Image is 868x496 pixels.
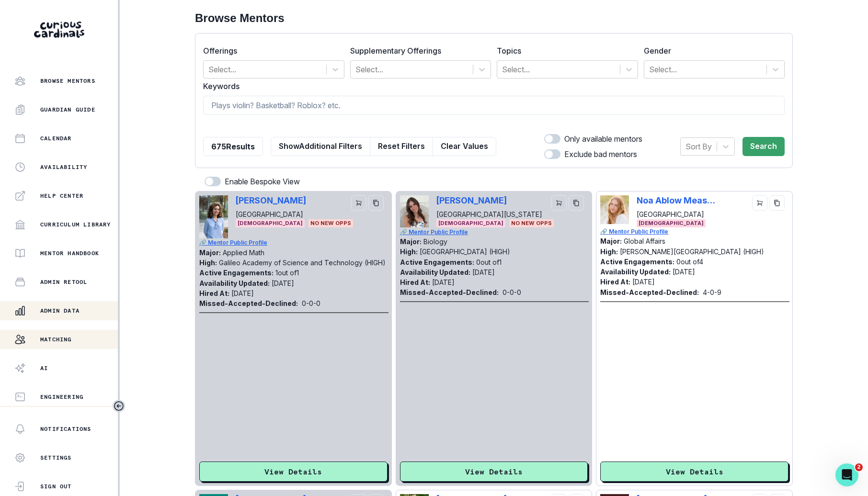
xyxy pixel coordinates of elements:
[40,425,91,433] p: Notifications
[835,463,858,486] iframe: Intercom live chat
[350,45,486,56] label: Supplementary Offerings
[236,209,306,219] p: [GEOGRAPHIC_DATA]
[509,219,554,227] span: No New Opps
[624,237,665,245] p: Global Affairs
[225,176,300,187] p: Enable Bespoke View
[40,307,80,315] p: Admin Data
[564,133,642,145] p: Only available mentors
[400,237,422,246] p: Major:
[113,400,125,412] button: Toggle sidebar
[236,219,305,227] span: [DEMOGRAPHIC_DATA]
[476,258,502,266] p: 0 out of 1
[199,269,274,277] p: Active Engagements:
[302,298,320,308] p: 0 - 0 - 0
[199,462,388,482] button: View Details
[351,195,366,211] button: cart
[40,163,87,171] p: Availability
[199,259,217,267] p: High:
[400,287,499,297] p: Missed-Accepted-Declined:
[436,209,542,219] p: [GEOGRAPHIC_DATA][US_STATE]
[564,148,637,160] p: Exclude bad mentors
[600,248,618,256] p: High:
[632,278,655,286] p: [DATE]
[855,463,863,471] span: 2
[203,80,779,92] label: Keywords
[199,195,228,238] img: Picture of Victoria Duran-Valero
[600,237,622,245] p: Major:
[400,258,474,266] p: Active Engagements:
[199,248,221,257] p: Major:
[569,195,584,211] button: copy
[433,137,496,156] button: Clear Values
[199,289,229,297] p: Hired At:
[400,278,430,286] p: Hired At:
[769,195,785,211] button: copy
[40,77,95,85] p: Browse Mentors
[231,289,254,297] p: [DATE]
[40,454,72,462] p: Settings
[400,268,470,276] p: Availability Updated:
[40,393,83,401] p: Engineering
[40,336,72,343] p: Matching
[432,278,455,286] p: [DATE]
[637,195,716,205] p: Noa Ablow Measelle
[400,248,418,256] p: High:
[600,268,671,276] p: Availability Updated:
[503,287,521,297] p: 0 - 0 - 0
[223,248,264,257] p: Applied Math
[600,195,629,224] img: Picture of Noa Ablow Measelle
[600,258,674,266] p: Active Engagements:
[40,135,72,142] p: Calendar
[436,219,505,227] span: [DEMOGRAPHIC_DATA]
[644,45,779,56] label: Gender
[600,227,789,236] a: 🔗 Mentor Public Profile
[752,195,767,211] button: cart
[272,279,294,287] p: [DATE]
[551,195,567,211] button: cart
[600,462,788,482] button: View Details
[472,268,495,276] p: [DATE]
[199,279,270,287] p: Availability Updated:
[40,249,99,257] p: Mentor Handbook
[400,462,588,482] button: View Details
[703,287,721,297] p: 4 - 0 - 9
[199,298,298,308] p: Missed-Accepted-Declined:
[368,195,384,211] button: copy
[236,195,306,205] p: [PERSON_NAME]
[34,22,84,38] img: Curious Cardinals Logo
[600,287,699,297] p: Missed-Accepted-Declined:
[195,11,793,25] h2: Browse Mentors
[436,195,515,205] p: [PERSON_NAME]
[211,141,255,152] p: 675 Results
[420,248,510,256] p: [GEOGRAPHIC_DATA] (HIGH)
[400,228,589,237] a: 🔗 Mentor Public Profile
[40,192,83,200] p: Help Center
[271,137,370,156] button: ShowAdditional Filters
[673,268,695,276] p: [DATE]
[637,209,716,219] p: [GEOGRAPHIC_DATA]
[308,219,353,227] span: No New Opps
[275,269,299,277] p: 1 out of 1
[423,237,447,246] p: Biology
[203,45,339,56] label: Offerings
[40,221,111,228] p: Curriculum Library
[600,278,630,286] p: Hired At:
[40,364,48,372] p: AI
[637,219,706,227] span: [DEMOGRAPHIC_DATA]
[742,137,785,156] button: Search
[40,483,72,490] p: Sign Out
[676,258,703,266] p: 0 out of 4
[40,278,87,286] p: Admin Retool
[40,106,95,113] p: Guardian Guide
[219,259,386,267] p: Galileo Academy of Science and Technology (HIGH)
[620,248,764,256] p: [PERSON_NAME][GEOGRAPHIC_DATA] (HIGH)
[497,45,632,56] label: Topics
[370,137,433,156] button: Reset Filters
[199,238,388,247] a: 🔗 Mentor Public Profile
[400,195,429,227] img: Picture of Jenna Golub
[203,96,785,115] input: Plays violin? Basketball? Roblox? etc.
